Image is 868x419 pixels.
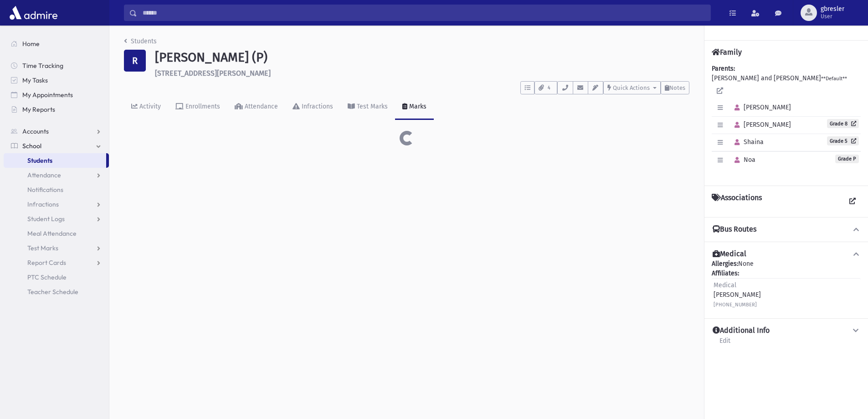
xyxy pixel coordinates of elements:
span: Notifications [27,186,63,194]
a: My Appointments [4,88,109,102]
small: [PHONE_NUMBER] [714,302,757,308]
a: Home [4,36,109,51]
a: Student Logs [4,212,109,226]
a: Activity [124,94,168,120]
span: Student Logs [27,215,65,223]
a: Marks [395,94,434,120]
button: Additional Info [712,326,861,336]
span: Medical [714,281,736,289]
a: Accounts [4,124,109,139]
a: PTC Schedule [4,270,109,285]
a: Attendance [227,94,285,120]
img: AdmirePro [7,4,60,22]
span: 4 [545,84,553,92]
a: Infractions [285,94,340,120]
h4: Additional Info [713,326,770,336]
div: Infractions [300,103,333,110]
b: Parents: [712,65,735,72]
span: [PERSON_NAME] [730,121,791,129]
span: My Appointments [22,91,73,99]
b: Affiliates: [712,269,739,277]
a: Meal Attendance [4,226,109,241]
a: View all Associations [844,193,861,210]
div: Enrollments [184,103,220,110]
b: Allergies: [712,260,738,268]
span: PTC Schedule [27,273,67,281]
div: Attendance [243,103,278,110]
a: School [4,139,109,153]
h4: Family [712,48,742,57]
a: Enrollments [168,94,227,120]
a: Report Cards [4,255,109,270]
a: My Reports [4,102,109,117]
h6: [STREET_ADDRESS][PERSON_NAME] [155,69,689,78]
button: Notes [661,81,689,94]
div: Marks [407,103,426,110]
a: Students [4,153,106,168]
a: Attendance [4,168,109,182]
div: R [124,50,146,72]
span: Shaina [730,138,764,146]
div: [PERSON_NAME] [714,280,761,309]
span: gbresler [821,5,844,13]
a: Notifications [4,182,109,197]
a: Grade 5 [827,136,859,145]
button: Medical [712,249,861,259]
span: Home [22,40,40,48]
span: School [22,142,41,150]
a: Grade 8 [827,119,859,128]
span: My Tasks [22,76,48,84]
span: Quick Actions [613,84,650,91]
span: Accounts [22,127,49,135]
button: Quick Actions [603,81,661,94]
button: 4 [534,81,557,94]
button: Bus Routes [712,225,861,234]
div: Test Marks [355,103,388,110]
input: Search [137,5,710,21]
h1: [PERSON_NAME] (P) [155,50,689,65]
span: Teacher Schedule [27,288,78,296]
span: Meal Attendance [27,229,77,238]
span: Notes [669,84,685,91]
a: Teacher Schedule [4,285,109,299]
a: My Tasks [4,73,109,88]
h4: Bus Routes [713,225,756,234]
span: Report Cards [27,259,66,267]
nav: breadcrumb [124,36,157,50]
span: [PERSON_NAME] [730,103,791,111]
span: Students [27,156,52,165]
a: Infractions [4,197,109,212]
a: Test Marks [4,241,109,255]
div: None [712,259,861,311]
h4: Medical [713,249,746,259]
h4: Associations [712,193,762,210]
a: Time Tracking [4,58,109,73]
span: Attendance [27,171,61,179]
span: Grade P [835,155,859,163]
span: Time Tracking [22,62,63,70]
a: Test Marks [340,94,395,120]
span: Test Marks [27,244,58,252]
a: Edit [719,336,731,352]
div: Activity [138,103,161,110]
span: My Reports [22,105,55,114]
span: User [821,13,844,20]
span: Noa [730,156,755,164]
span: Infractions [27,200,59,208]
a: Students [124,37,157,45]
div: [PERSON_NAME] and [PERSON_NAME] [712,64,861,178]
